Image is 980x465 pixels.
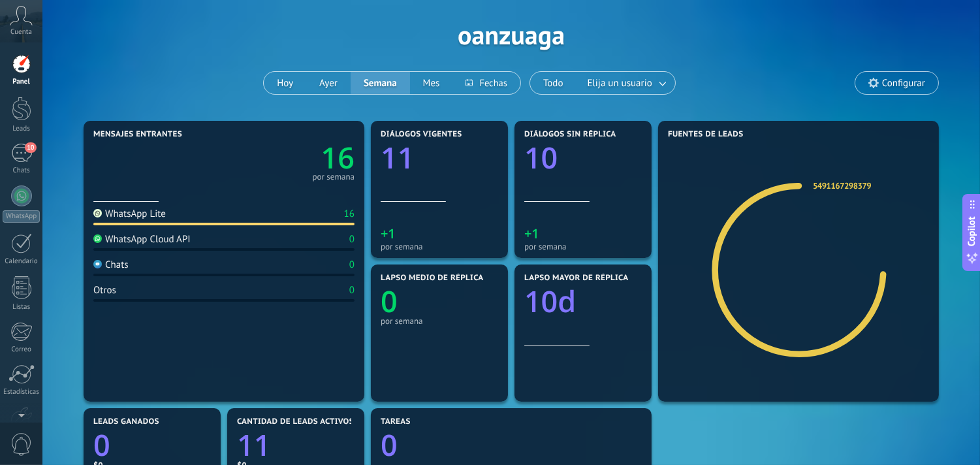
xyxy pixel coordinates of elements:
[381,281,398,321] text: 0
[585,74,655,92] span: Elija un usuario
[237,425,355,465] a: 11
[237,417,354,426] span: Cantidad de leads activos
[93,233,191,246] div: WhatsApp Cloud API
[524,130,616,139] span: Diálogos sin réplica
[3,388,40,396] div: Estadísticas
[452,72,520,94] button: Fechas
[530,72,577,94] button: Todo
[577,72,675,94] button: Elija un usuario
[524,225,539,242] text: +1
[3,125,40,133] div: Leads
[93,417,159,426] span: Leads ganados
[349,284,355,297] div: 0
[351,72,410,94] button: Semana
[237,425,270,465] text: 11
[381,417,411,426] span: Tareas
[3,345,40,354] div: Correo
[381,425,642,465] a: 0
[93,234,102,243] img: WhatsApp Cloud API
[813,180,871,191] a: 5491167298379
[966,217,979,247] span: Copilot
[349,233,355,246] div: 0
[524,281,576,321] text: 10d
[381,242,498,251] div: por semana
[312,174,355,180] div: por semana
[381,316,498,326] div: por semana
[93,259,129,271] div: Chats
[3,257,40,266] div: Calendario
[93,130,182,139] span: Mensajes entrantes
[524,138,558,178] text: 10
[93,209,102,217] img: WhatsApp Lite
[321,138,355,178] text: 16
[93,284,116,297] div: Otros
[3,303,40,312] div: Listas
[3,167,40,175] div: Chats
[3,210,40,223] div: WhatsApp
[524,274,628,283] span: Lapso mayor de réplica
[93,208,166,220] div: WhatsApp Lite
[524,242,642,251] div: por semana
[306,72,351,94] button: Ayer
[93,425,211,465] a: 0
[3,78,40,86] div: Panel
[381,130,462,139] span: Diálogos vigentes
[381,274,484,283] span: Lapso medio de réplica
[349,259,355,271] div: 0
[381,425,398,465] text: 0
[410,72,453,94] button: Mes
[344,208,355,220] div: 16
[93,260,102,268] img: Chats
[224,138,355,178] a: 16
[381,138,414,178] text: 11
[264,72,306,94] button: Hoy
[381,225,396,242] text: +1
[10,28,32,37] span: Cuenta
[93,425,110,465] text: 0
[882,78,925,89] span: Configurar
[524,281,642,321] a: 10d
[668,130,744,139] span: Fuentes de leads
[25,142,36,153] span: 10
